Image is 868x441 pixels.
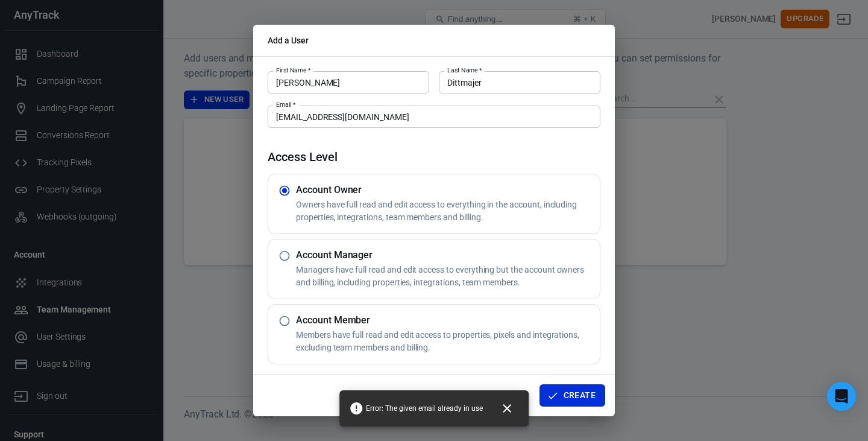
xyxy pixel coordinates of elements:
h5: Account Manager [296,249,595,261]
input: john.doe@work.com [268,106,600,128]
input: Doe [439,71,600,94]
label: Email [276,100,295,109]
p: Members have full read and edit access to properties, pixels and integrations, excluding team mem... [296,329,595,354]
p: Owners have full read and edit access to everything in the account, including properties, integra... [296,198,595,224]
button: Create [539,384,605,407]
label: First Name [276,66,310,75]
input: John [268,71,429,94]
h2: Add a User [253,25,615,56]
label: Last Name [447,66,482,75]
button: Cancel [489,384,532,407]
h5: Account Owner [296,184,595,196]
span: Error: The given email already in use [349,401,483,416]
h5: Account Member [296,314,595,326]
div: Open Intercom Messenger [827,382,856,411]
button: Close [492,394,524,423]
p: Managers have full read and edit access to everything but the account owners and billing, includi... [296,264,595,289]
h4: Access Level [268,150,600,164]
